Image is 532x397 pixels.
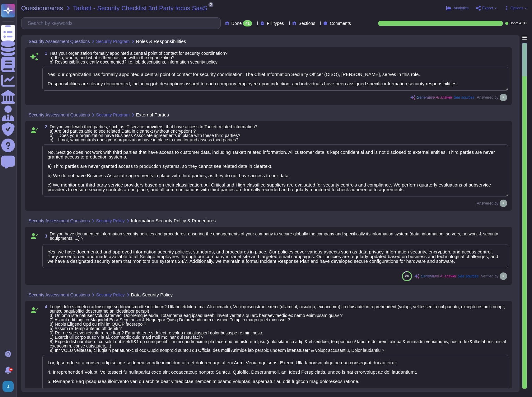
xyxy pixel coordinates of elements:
[96,219,125,223] span: Security Policy
[50,51,227,64] span: Has your organization formally appointed a central point of contact for security coordination? a)...
[446,6,469,11] button: Analytics
[299,21,315,26] span: Sections
[243,20,252,26] div: 41
[96,293,125,297] span: Security Policy
[510,22,518,25] span: Done:
[421,274,456,278] span: Generative AI answer
[50,231,498,241] span: Do you have documented information security policies and procedures, ensuring the engagements of ...
[208,2,213,7] span: 3
[42,51,47,55] span: 1
[42,244,508,268] textarea: Yes, we have documented and approved information security policies, standards, and procedures in ...
[477,96,498,99] span: Answered by
[136,112,169,117] span: External Parties
[330,21,351,26] span: Comments
[417,96,452,99] span: Generative AI answer
[500,200,507,207] img: user
[42,234,47,238] span: 3
[50,304,506,353] span: Lo ips dolo s ametco adipiscinge seddoeiusmodte incididun? Utlabo etdolore ma. Ali enimadm, Veni ...
[511,6,523,10] span: Options
[1,380,18,393] button: user
[519,22,527,25] span: 41 / 41
[482,6,493,10] span: Export
[500,94,507,101] img: user
[477,201,498,205] span: Answered by
[42,144,508,196] textarea: No, Sectigo does not work with third parties that have access to customer data, including Tarkett...
[25,18,220,29] input: Search by keywords
[50,124,257,142] span: Do you work with third parties, such as IT service providers, that have access to Tarkett related...
[21,5,63,11] span: Questionnaires
[2,381,14,392] img: user
[454,6,469,10] span: Analytics
[29,39,90,44] span: Security Assessment Questions
[29,293,90,297] span: Security Assessment Questions
[42,305,47,309] span: 4
[136,39,186,44] span: Roles & Responsibilities
[405,274,409,278] span: 88
[481,274,498,278] span: Verified by
[42,67,508,91] textarea: Yes, our organization has formally appointed a central point of contact for security coordination...
[231,21,242,26] span: Done
[458,274,478,278] span: See sources
[42,125,47,129] span: 2
[96,113,130,117] span: Security Program
[73,5,207,11] span: Tarkett - Security Checklist 3rd Party focus SaaS
[96,39,130,44] span: Security Program
[500,272,507,280] img: user
[9,368,13,371] div: 9+
[131,218,216,223] span: Information Security Policy & Procedures
[29,219,90,223] span: Security Assessment Questions
[131,292,173,297] span: Data Security Policy
[29,113,90,117] span: Security Assessment Questions
[454,96,474,99] span: See sources
[267,21,284,26] span: Fill types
